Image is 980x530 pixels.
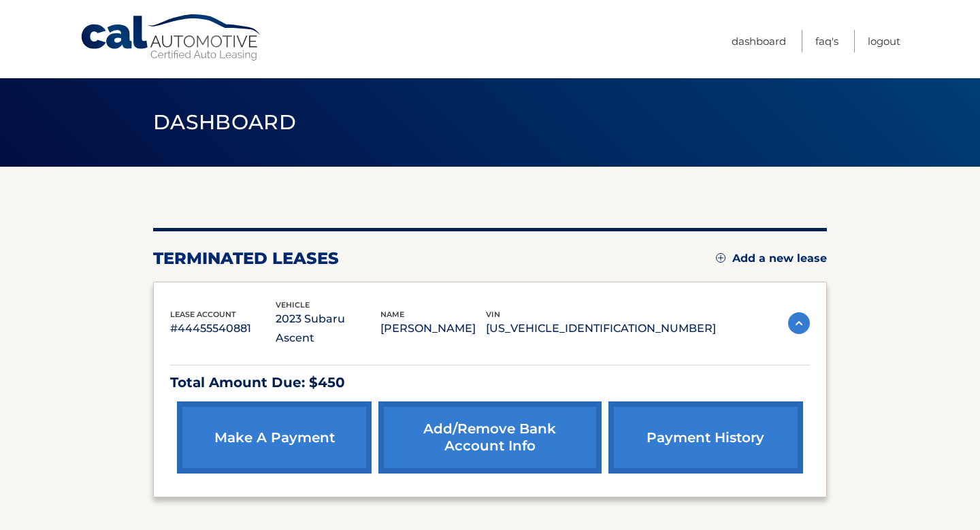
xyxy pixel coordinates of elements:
[486,310,500,319] span: vin
[868,30,900,52] a: Logout
[732,30,786,52] a: Dashboard
[608,401,803,474] a: payment history
[276,300,310,310] span: vehicle
[378,401,601,474] a: Add/Remove bank account info
[170,310,236,319] span: lease account
[380,310,404,319] span: name
[486,319,716,338] p: [US_VEHICLE_IDENTIFICATION_NUMBER]
[815,30,838,52] a: FAQ's
[170,371,810,395] p: Total Amount Due: $450
[153,248,339,269] h2: terminated leases
[716,252,827,265] a: Add a new lease
[153,110,296,135] span: Dashboard
[170,319,276,338] p: #44455540881
[80,14,263,62] a: Cal Automotive
[380,319,486,338] p: [PERSON_NAME]
[177,401,372,474] a: make a payment
[788,312,810,334] img: accordion-active.svg
[276,310,381,348] p: 2023 Subaru Ascent
[716,253,725,263] img: add.svg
